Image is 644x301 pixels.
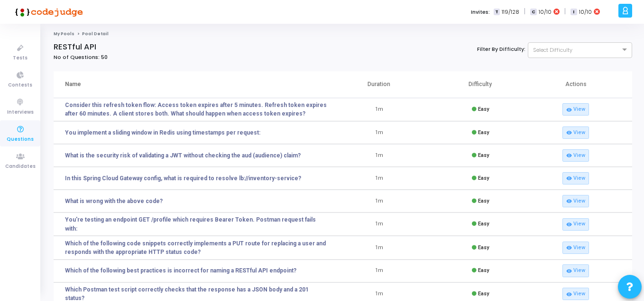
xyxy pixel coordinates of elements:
a: In this Spring Cloud Gateway config, what is required to resolve lb://inventory-service? [65,174,301,183]
span: C [530,9,536,16]
div: Easy [472,197,489,205]
span: Candidates [5,163,36,171]
i: visibility [566,107,571,112]
a: visibilityView [562,218,589,231]
a: What is the security risk of validating a JWT without checking the aud (audience) claim? [65,151,301,160]
a: visibilityView [562,126,589,139]
i: visibility [566,175,571,181]
span: Interviews [7,108,34,117]
a: You implement a sliding window in Redis using timestamps per request: [65,128,260,137]
div: Easy [472,129,489,137]
td: 1m [329,167,430,190]
div: Easy [472,175,489,183]
span: | [524,7,525,17]
a: Which of the following best practices is incorrect for naming a RESTful API endpoint? [65,266,296,275]
label: Invites: [471,8,490,16]
a: visibilityView [562,242,589,254]
td: 1m [329,260,430,282]
th: Actions [531,71,633,98]
span: | [564,7,566,17]
span: 10/10 [539,8,552,16]
td: 1m [329,213,430,236]
div: Easy [472,106,489,114]
span: I [570,9,577,16]
span: 119/128 [502,8,519,16]
a: Consider this refresh token flow: Access token expires after 5 minutes. Refresh token expires aft... [65,101,329,118]
td: 1m [329,121,430,144]
a: My Pools [54,31,74,37]
th: Name [54,71,329,98]
a: visibilityView [562,172,589,184]
span: Pool Detail [82,31,109,37]
td: 1m [329,98,430,121]
td: 1m [329,236,430,259]
i: visibility [566,245,571,250]
i: visibility [566,130,571,135]
i: visibility [566,291,571,297]
a: visibilityView [562,288,589,300]
span: Contests [8,81,32,89]
a: You're testing an endpoint GET /profile which requires Bearer Token. Postman request fails with: [65,215,329,233]
a: What is wrong with the above code? [65,197,163,205]
td: 1m [329,190,430,213]
img: logo [12,2,83,21]
i: visibility [566,268,571,273]
a: visibilityView [562,149,589,162]
span: T [494,9,500,16]
label: Filter By Difficulty: [477,45,525,61]
h6: No of Questions: 50 [54,54,436,60]
i: visibility [566,153,571,158]
h4: RESTful API [54,42,436,52]
nav: breadcrumb [54,31,632,37]
span: Questions [7,136,34,144]
div: Easy [472,267,489,275]
a: visibilityView [562,195,589,207]
td: 1m [329,144,430,167]
a: visibilityView [562,103,589,116]
div: Easy [472,152,489,160]
div: Easy [472,244,489,252]
span: Tests [13,54,28,62]
div: Easy [472,290,489,298]
a: visibilityView [562,264,589,277]
th: Difficulty [430,71,531,98]
a: Which of the following code snippets correctly implements a PUT route for replacing a user and re... [65,239,329,256]
i: visibility [566,222,571,227]
i: visibility [566,198,571,204]
th: Duration [329,71,430,98]
div: Easy [472,220,489,228]
span: 10/10 [579,8,592,16]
